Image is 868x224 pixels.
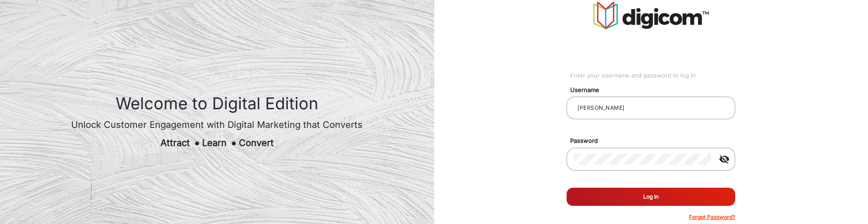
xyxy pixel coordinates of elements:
[689,213,735,221] p: Forgot Password?
[570,71,736,80] div: Enter your username and password to log in
[194,137,200,148] span: ●
[567,188,735,206] button: Log In
[231,137,237,148] span: ●
[563,136,746,146] mat-label: Password
[713,154,735,165] mat-icon: visibility_off
[71,136,363,150] div: Attract Learn Convert
[71,118,363,131] div: Unlock Customer Engagement with Digital Marketing that Converts
[563,86,746,95] mat-label: Username
[71,94,363,113] h1: Welcome to Digital Edition
[574,102,728,113] input: Your username
[593,2,709,29] img: vmg-logo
